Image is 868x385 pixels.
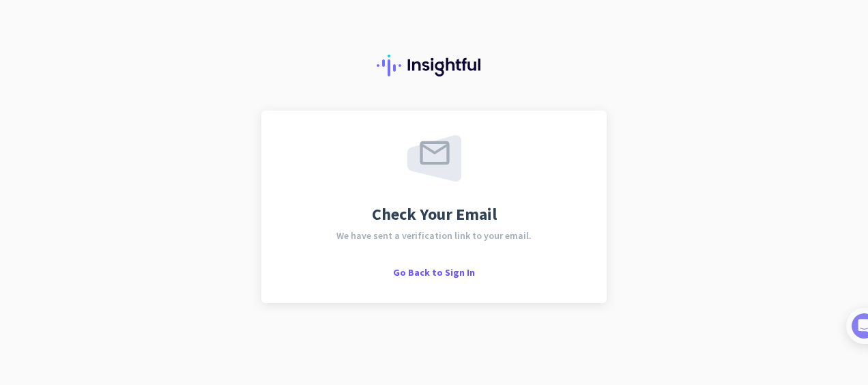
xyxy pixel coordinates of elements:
[407,135,461,182] img: email-sent
[393,266,475,279] span: Go Back to Sign In
[372,206,497,223] span: Check Your Email
[336,231,532,240] span: We have sent a verification link to your email.
[377,55,491,76] img: Insightful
